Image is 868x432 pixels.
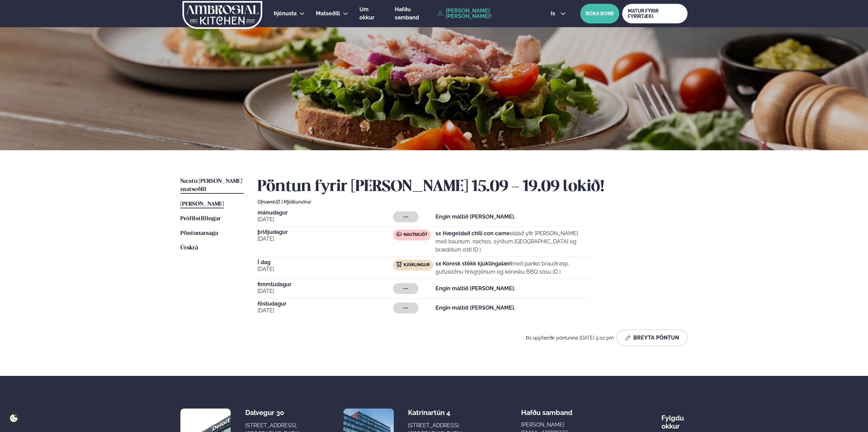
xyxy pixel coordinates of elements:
a: Þjónusta [274,10,297,18]
span: Í dag [258,260,393,265]
span: þriðjudagur [258,229,393,235]
img: logo [182,1,263,29]
span: [DATE] [258,265,393,273]
span: --- [403,305,408,311]
div: Dalvegur 30 [245,409,299,417]
span: mánudagur [258,210,393,215]
a: Hafðu samband [395,5,434,22]
a: Næstu [PERSON_NAME] matseðill [180,177,244,194]
div: Katrínartún 4 [408,409,462,417]
span: Útskrá [180,245,198,251]
a: [PERSON_NAME] [180,200,224,208]
img: beef.svg [396,231,402,237]
span: Pöntunarsaga [180,230,218,236]
a: [PERSON_NAME] [PERSON_NAME]! [438,8,535,19]
a: Prófílstillingar [180,215,221,223]
span: föstudagur [258,301,393,307]
div: Ofnæmi: [258,199,688,205]
a: Pöntunarsaga [180,229,218,238]
span: is [551,11,557,16]
p: með panko brauðrasp, gufusoðnu hrísgrjónum og kóresku BBQ sósu (D ) [436,260,590,276]
span: [DATE] [258,307,393,315]
span: --- [403,214,408,220]
strong: Engin máltíð [PERSON_NAME]. [436,305,515,311]
a: Cookie settings [7,411,21,425]
h2: Pöntun fyrir [PERSON_NAME] 15.09 - 19.09 lokið! [258,177,688,196]
img: chicken.svg [396,262,402,267]
a: Um okkur [359,5,384,22]
span: Matseðill [316,10,340,17]
span: (D ) Mjólkurvörur [276,199,311,205]
span: Prófílstillingar [180,216,221,222]
span: [DATE] [258,287,393,295]
span: --- [403,286,408,291]
p: eldað yfir [PERSON_NAME] með baunum, nachos, sýrðum [GEOGRAPHIC_DATA] og bræddum osti (D ) [436,229,590,254]
span: Næstu [PERSON_NAME] matseðill [180,178,242,192]
span: Hafðu samband [395,6,419,21]
strong: Engin máltíð [PERSON_NAME]. [436,285,515,292]
span: Kjúklingur [404,262,430,268]
span: Þjónusta [274,10,297,17]
span: Þú uppfærðir pöntunina [DATE] 5:02 pm [526,335,614,341]
strong: 1x Hægeldað chili con carne [436,230,510,237]
a: MATUR FYRIR FYRIRTÆKI [622,4,688,23]
div: Fylgdu okkur [661,409,688,430]
span: [DATE] [258,215,393,224]
span: Nautakjöt [404,232,427,238]
span: Um okkur [359,6,374,21]
a: Matseðill [316,10,340,18]
span: [PERSON_NAME] [180,201,224,207]
button: BÓKA BORÐ [580,4,619,23]
strong: 1x Kóresk stökk kjúklingalæri [436,260,512,267]
span: fimmtudagur [258,282,393,287]
button: is [545,11,571,16]
strong: Engin máltíð [PERSON_NAME]. [436,213,515,220]
span: [DATE] [258,235,393,243]
button: Breyta Pöntun [617,330,688,346]
span: Hafðu samband [521,403,572,417]
a: Útskrá [180,244,198,252]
